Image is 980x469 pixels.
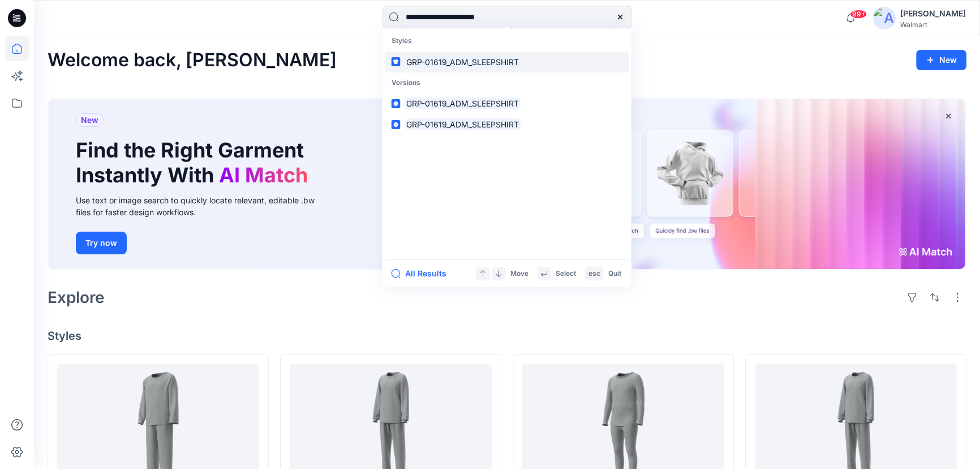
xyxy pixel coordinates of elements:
div: Walmart [900,20,966,29]
button: All Results [391,267,453,280]
p: Versions [384,73,629,93]
a: GRP-01619_ADM_SLEEPSHIRT [384,52,629,73]
div: [PERSON_NAME] [900,7,966,20]
button: New [916,50,966,70]
div: Use text or image search to quickly locate relevant, editable .bw files for faster design workflows. [76,194,330,218]
h2: Welcome back, [PERSON_NAME] [48,50,337,71]
h1: Find the Right Garment Instantly With [76,138,313,187]
img: avatar [873,7,896,29]
mark: GRP-01619_ADM_SLEEPSHIRT [405,118,521,131]
a: GRP-01619_ADM_SLEEPSHIRT [384,93,629,114]
p: Quit [608,268,621,280]
h4: Styles [48,329,966,343]
mark: GRP-01619_ADM_SLEEPSHIRT [405,97,521,110]
span: New [81,113,98,127]
p: esc [588,268,600,280]
p: Move [510,268,528,280]
button: Try now [76,232,127,254]
h2: Explore [48,288,105,306]
p: Select [555,268,575,280]
mark: GRP-01619_ADM_SLEEPSHIRT [405,56,521,69]
p: Styles [384,31,629,52]
a: GRP-01619_ADM_SLEEPSHIRT [384,114,629,135]
span: AI Match [219,163,308,187]
span: 99+ [850,10,867,19]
